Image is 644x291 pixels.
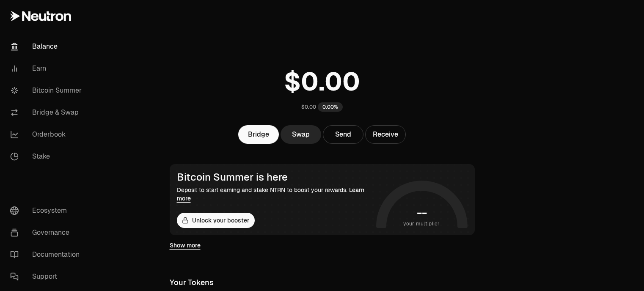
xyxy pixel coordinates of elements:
a: Earn [3,58,91,80]
div: Bitcoin Summer is here [177,171,373,183]
div: Your Tokens [170,277,214,288]
a: Balance [3,36,91,58]
a: Show more [170,241,201,250]
a: Orderbook [3,124,91,145]
div: $0.00 [301,104,316,110]
div: Deposit to start earning and stake NTRN to boost your rewards. [177,186,373,203]
div: 0.00% [318,102,343,112]
a: Stake [3,145,91,167]
a: Bridge [238,125,279,144]
h1: -- [417,206,427,220]
a: Documentation [3,244,91,266]
a: Ecosystem [3,200,91,222]
a: Support [3,266,91,288]
a: Governance [3,222,91,244]
a: Swap [281,125,321,144]
button: Receive [365,125,406,144]
span: your multiplier [403,220,440,228]
button: Send [323,125,363,144]
a: Bitcoin Summer [3,80,91,102]
button: Unlock your booster [177,213,255,228]
a: Bridge & Swap [3,102,91,124]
